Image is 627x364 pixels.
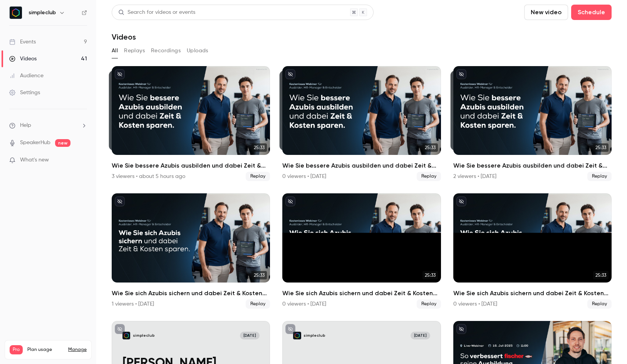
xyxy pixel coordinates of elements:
[115,69,125,79] button: unpublished
[28,9,56,17] h6: simpleclub
[112,5,612,359] section: Videos
[112,32,136,42] h1: Videos
[417,172,441,181] span: Replay
[9,89,40,96] div: Settings
[422,271,438,279] span: 25:33
[251,143,267,152] span: 25:33
[112,45,118,57] button: All
[68,347,87,353] a: Manage
[20,139,50,147] a: SpeakerHub
[78,157,87,164] iframe: Noticeable Trigger
[240,332,260,340] span: [DATE]
[9,72,44,80] div: Audience
[285,69,295,79] button: unpublished
[187,45,208,57] button: Uploads
[27,347,64,353] span: Plan usage
[456,69,466,79] button: unpublished
[112,193,270,308] a: 25:33Wie Sie sich Azubis sichern und dabei Zeit & Kosten sparen. (Donnerstag, 11:00 Uhr)1 viewers...
[593,143,609,152] span: 25:33
[20,121,31,130] span: Help
[112,173,185,180] div: 3 viewers • about 5 hours ago
[112,193,270,308] li: Wie Sie sich Azubis sichern und dabei Zeit & Kosten sparen. (Donnerstag, 11:00 Uhr)
[282,66,441,181] li: Wie Sie bessere Azubis ausbilden und dabei Zeit & Kosten sparen. (Donnerstag, 11:00 Uhr)
[453,300,497,308] div: 0 viewers • [DATE]
[453,289,612,298] h2: Wie Sie sich Azubis sichern und dabei Zeit & Kosten sparen. (Dienstag, 11:00 Uhr)
[282,173,326,180] div: 0 viewers • [DATE]
[422,143,438,152] span: 25:33
[20,156,49,164] span: What's new
[293,332,301,340] img: CTA Webinar Ending
[55,139,70,147] span: new
[453,193,612,308] li: Wie Sie sich Azubis sichern und dabei Zeit & Kosten sparen. (Dienstag, 11:00 Uhr)
[133,333,154,338] p: simpleclub
[151,45,181,57] button: Recordings
[587,172,612,181] span: Replay
[282,300,326,308] div: 0 viewers • [DATE]
[112,66,270,181] a: 25:3325:33Wie Sie bessere Azubis ausbilden und dabei Zeit & Kosten sparen. (Dienstag, 11:00 Uhr)3...
[593,271,609,279] span: 25:33
[112,66,270,181] li: Wie Sie bessere Azubis ausbilden und dabei Zeit & Kosten sparen. (Dienstag, 11:00 Uhr)
[124,45,145,57] button: Replays
[251,271,267,279] span: 25:33
[9,38,36,46] div: Events
[453,66,612,181] li: Wie Sie bessere Azubis ausbilden und dabei Zeit & Kosten sparen. (Mittwoch, 11:00 Uhr)
[9,121,87,130] li: help-dropdown-opener
[122,332,131,340] img: fischer Webinar incl CTA - simpleclub
[587,299,612,309] span: Replay
[112,161,270,170] h2: Wie Sie bessere Azubis ausbilden und dabei Zeit & Kosten sparen. (Dienstag, 11:00 Uhr)
[9,55,37,63] div: Videos
[453,173,496,180] div: 2 viewers • [DATE]
[456,324,466,334] button: unpublished
[453,161,612,170] h2: Wie Sie bessere Azubis ausbilden und dabei Zeit & Kosten sparen. (Mittwoch, 11:00 Uhr)
[285,324,295,334] button: unpublished
[524,5,568,20] button: New video
[453,193,612,308] a: 25:33Wie Sie sich Azubis sichern und dabei Zeit & Kosten sparen. (Dienstag, 11:00 Uhr)0 viewers •...
[246,299,270,309] span: Replay
[115,196,125,206] button: unpublished
[112,289,270,298] h2: Wie Sie sich Azubis sichern und dabei Zeit & Kosten sparen. (Donnerstag, 11:00 Uhr)
[282,289,441,298] h2: Wie Sie sich Azubis sichern und dabei Zeit & Kosten sparen. (Mittwoch, 11:00 Uhr)
[303,333,325,338] p: simpleclub
[285,196,295,206] button: unpublished
[282,66,441,181] a: 25:3325:33Wie Sie bessere Azubis ausbilden und dabei Zeit & Kosten sparen. (Donnerstag, 11:00 Uhr...
[282,193,441,308] li: Wie Sie sich Azubis sichern und dabei Zeit & Kosten sparen. (Mittwoch, 11:00 Uhr)
[417,299,441,309] span: Replay
[282,161,441,170] h2: Wie Sie bessere Azubis ausbilden und dabei Zeit & Kosten sparen. (Donnerstag, 11:00 Uhr)
[453,66,612,181] a: 25:3325:33Wie Sie bessere Azubis ausbilden und dabei Zeit & Kosten sparen. (Mittwoch, 11:00 Uhr)2...
[115,324,125,334] button: unpublished
[246,172,270,181] span: Replay
[282,193,441,308] a: 25:33Wie Sie sich Azubis sichern und dabei Zeit & Kosten sparen. (Mittwoch, 11:00 Uhr)0 viewers •...
[10,345,23,354] span: Pro
[411,332,430,340] span: [DATE]
[112,300,154,308] div: 1 viewers • [DATE]
[118,8,195,17] div: Search for videos or events
[571,5,612,20] button: Schedule
[456,196,466,206] button: unpublished
[10,7,22,19] img: simpleclub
